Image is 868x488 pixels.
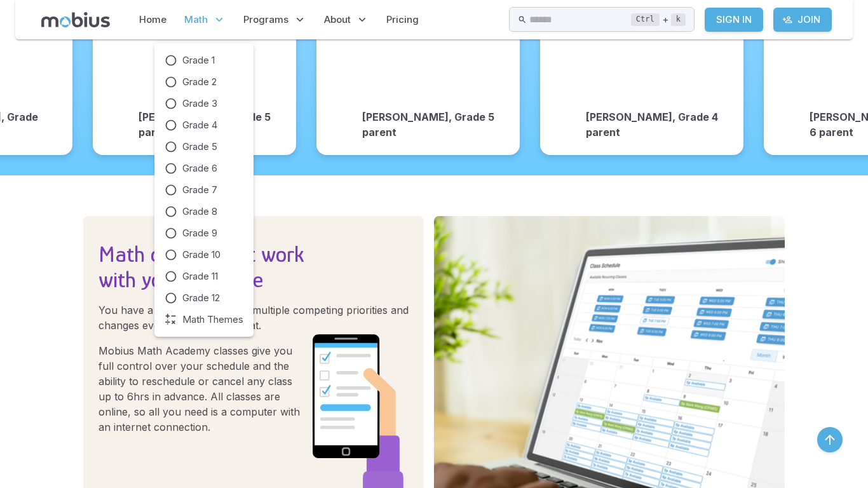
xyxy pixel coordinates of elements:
[182,161,217,175] span: Grade 6
[631,12,686,27] div: +
[324,13,351,27] span: About
[631,13,660,26] kbd: Ctrl
[182,183,217,197] span: Grade 7
[182,226,217,240] span: Grade 9
[135,5,170,34] a: Home
[165,140,243,154] a: Grade 5
[165,248,243,262] a: Grade 10
[773,8,832,32] a: Join
[165,269,243,283] a: Grade 11
[165,118,243,132] a: Grade 4
[182,97,217,111] span: Grade 3
[165,161,243,175] a: Grade 6
[165,75,243,89] a: Grade 2
[165,226,243,240] a: Grade 9
[182,118,217,132] span: Grade 4
[165,53,243,67] a: Grade 1
[705,8,763,32] a: Sign In
[182,140,217,154] span: Grade 5
[165,183,243,197] a: Grade 7
[184,13,208,27] span: Math
[182,313,243,327] span: Math Themes
[182,75,217,89] span: Grade 2
[383,5,423,34] a: Pricing
[182,269,218,283] span: Grade 11
[182,291,220,305] span: Grade 12
[243,13,288,27] span: Programs
[182,53,215,67] span: Grade 1
[182,248,220,262] span: Grade 10
[671,13,686,26] kbd: k
[165,97,243,111] a: Grade 3
[182,205,217,219] span: Grade 8
[165,205,243,219] a: Grade 8
[165,313,243,327] a: Math Themes
[165,291,243,305] a: Grade 12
